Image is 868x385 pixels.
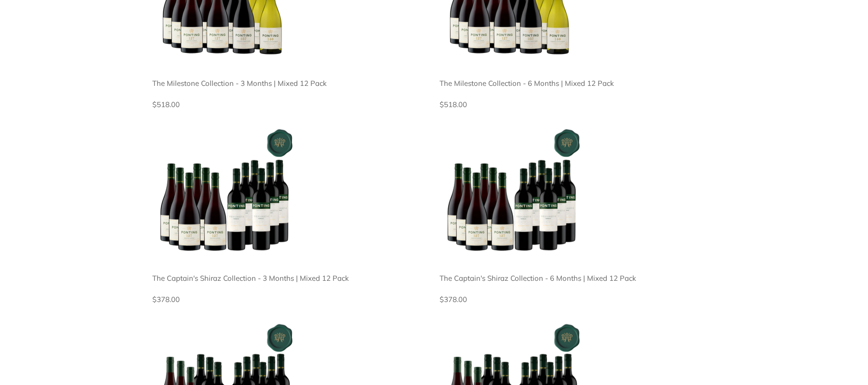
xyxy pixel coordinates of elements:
[440,126,585,271] img: The Captain's Shiraz Collection - 6 Months | Mixed 12 Pack
[153,271,428,286] p: The Captain's Shiraz Collection - 3 Months | Mixed 12 Pack
[440,126,716,314] a: The Captain's Shiraz Collection - 6 Months | Mixed 12 Pack The Captain's Shiraz Collection - 6 Mo...
[153,126,428,314] a: The Captain's Shiraz Collection - 3 Months | Mixed 12 Pack The Captain's Shiraz Collection - 3 Mo...
[153,292,428,307] p: $378.00
[153,76,428,91] p: The Milestone Collection - 3 Months | Mixed 12 Pack
[440,271,716,286] p: The Captain's Shiraz Collection - 6 Months | Mixed 12 Pack
[440,97,716,112] p: $518.00
[153,126,297,271] img: The Captain's Shiraz Collection - 3 Months | Mixed 12 Pack
[440,76,716,91] p: The Milestone Collection - 6 Months | Mixed 12 Pack
[153,97,428,112] p: $518.00
[440,292,716,307] p: $378.00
